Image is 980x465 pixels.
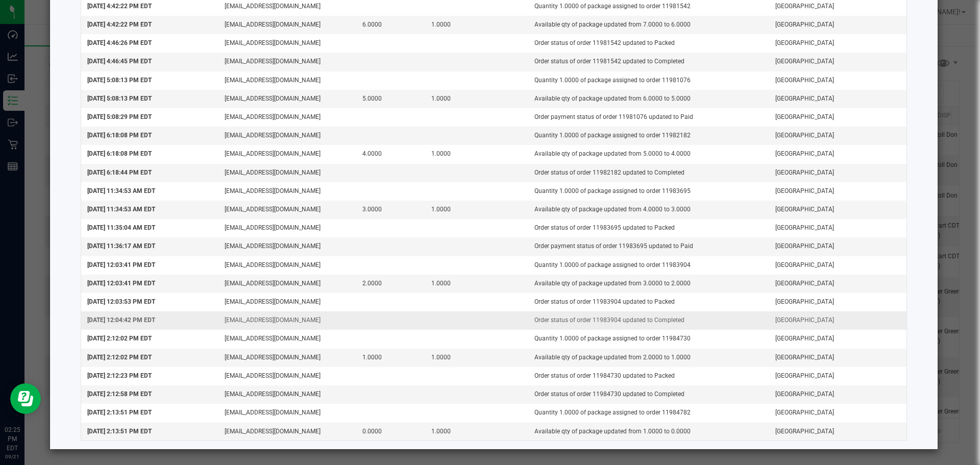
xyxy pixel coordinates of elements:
td: [GEOGRAPHIC_DATA] [769,164,907,182]
span: [DATE] 4:46:26 PM EDT [87,39,152,46]
td: [EMAIL_ADDRESS][DOMAIN_NAME] [218,293,356,311]
td: [GEOGRAPHIC_DATA] [769,201,907,219]
span: [DATE] 2:13:51 PM EDT [87,409,152,416]
td: [EMAIL_ADDRESS][DOMAIN_NAME] [218,145,356,163]
td: Order status of order 11983904 updated to Completed [528,311,769,330]
td: [EMAIL_ADDRESS][DOMAIN_NAME] [218,385,356,404]
td: Quantity 1.0000 of package assigned to order 11984730 [528,330,769,348]
td: Available qty of package updated from 5.0000 to 4.0000 [528,145,769,163]
td: Available qty of package updated from 3.0000 to 2.0000 [528,275,769,293]
td: [GEOGRAPHIC_DATA] [769,182,907,201]
td: 0.0000 [356,423,425,440]
td: [EMAIL_ADDRESS][DOMAIN_NAME] [218,201,356,219]
td: Order payment status of order 11981076 updated to Paid [528,108,769,127]
td: [EMAIL_ADDRESS][DOMAIN_NAME] [218,90,356,108]
td: Order status of order 11984730 updated to Packed [528,367,769,385]
span: [DATE] 12:03:41 PM EDT [87,280,155,287]
span: [DATE] 11:36:17 AM EDT [87,242,155,250]
td: 1.0000 [425,16,528,34]
td: [EMAIL_ADDRESS][DOMAIN_NAME] [218,219,356,237]
span: [DATE] 2:12:02 PM EDT [87,335,152,342]
td: 6.0000 [356,16,425,34]
span: [DATE] 12:03:41 PM EDT [87,261,155,268]
td: 1.0000 [425,90,528,108]
td: Order status of order 11981542 updated to Packed [528,34,769,53]
td: [GEOGRAPHIC_DATA] [769,127,907,145]
td: 2.0000 [356,275,425,293]
td: 1.0000 [425,275,528,293]
td: Order status of order 11982182 updated to Completed [528,164,769,182]
iframe: Resource center [10,383,41,414]
td: [EMAIL_ADDRESS][DOMAIN_NAME] [218,367,356,385]
td: [GEOGRAPHIC_DATA] [769,385,907,404]
td: [GEOGRAPHIC_DATA] [769,90,907,108]
span: [DATE] 2:12:23 PM EDT [87,372,152,379]
span: [DATE] 4:46:45 PM EDT [87,58,152,65]
td: [EMAIL_ADDRESS][DOMAIN_NAME] [218,404,356,422]
td: Available qty of package updated from 7.0000 to 6.0000 [528,16,769,34]
span: [DATE] 4:42:22 PM EDT [87,21,152,28]
span: [DATE] 6:18:44 PM EDT [87,169,152,176]
td: Available qty of package updated from 4.0000 to 3.0000 [528,201,769,219]
td: Quantity 1.0000 of package assigned to order 11983904 [528,256,769,275]
td: [EMAIL_ADDRESS][DOMAIN_NAME] [218,16,356,34]
td: Quantity 1.0000 of package assigned to order 11981076 [528,71,769,90]
td: [GEOGRAPHIC_DATA] [769,423,907,440]
span: [DATE] 11:34:53 AM EDT [87,187,155,194]
td: Order payment status of order 11983695 updated to Paid [528,237,769,256]
span: [DATE] 5:08:13 PM EDT [87,95,152,102]
td: 5.0000 [356,90,425,108]
td: [GEOGRAPHIC_DATA] [769,404,907,422]
td: [GEOGRAPHIC_DATA] [769,237,907,256]
td: [EMAIL_ADDRESS][DOMAIN_NAME] [218,311,356,330]
td: 3.0000 [356,201,425,219]
td: [EMAIL_ADDRESS][DOMAIN_NAME] [218,71,356,90]
td: [GEOGRAPHIC_DATA] [769,71,907,90]
td: [EMAIL_ADDRESS][DOMAIN_NAME] [218,330,356,348]
td: [GEOGRAPHIC_DATA] [769,219,907,237]
td: [EMAIL_ADDRESS][DOMAIN_NAME] [218,108,356,127]
td: [EMAIL_ADDRESS][DOMAIN_NAME] [218,275,356,293]
td: Available qty of package updated from 6.0000 to 5.0000 [528,90,769,108]
td: [GEOGRAPHIC_DATA] [769,275,907,293]
span: [DATE] 11:35:04 AM EDT [87,224,155,231]
span: [DATE] 2:12:02 PM EDT [87,354,152,361]
td: Available qty of package updated from 2.0000 to 1.0000 [528,349,769,367]
td: [EMAIL_ADDRESS][DOMAIN_NAME] [218,349,356,367]
td: 1.0000 [425,349,528,367]
td: [GEOGRAPHIC_DATA] [769,349,907,367]
td: 1.0000 [356,349,425,367]
td: 1.0000 [425,201,528,219]
td: [GEOGRAPHIC_DATA] [769,293,907,311]
span: [DATE] 12:03:53 PM EDT [87,298,155,305]
td: Quantity 1.0000 of package assigned to order 11983695 [528,182,769,201]
span: [DATE] 11:34:53 AM EDT [87,206,155,213]
span: [DATE] 6:18:08 PM EDT [87,150,152,157]
td: [GEOGRAPHIC_DATA] [769,367,907,385]
td: Quantity 1.0000 of package assigned to order 11984782 [528,404,769,422]
td: 4.0000 [356,145,425,163]
td: [EMAIL_ADDRESS][DOMAIN_NAME] [218,256,356,275]
td: [EMAIL_ADDRESS][DOMAIN_NAME] [218,34,356,53]
td: [GEOGRAPHIC_DATA] [769,330,907,348]
td: [EMAIL_ADDRESS][DOMAIN_NAME] [218,423,356,440]
td: [GEOGRAPHIC_DATA] [769,34,907,53]
span: [DATE] 6:18:08 PM EDT [87,132,152,139]
span: [DATE] 12:04:42 PM EDT [87,316,155,324]
span: [DATE] 2:12:58 PM EDT [87,390,152,398]
span: [DATE] 2:13:51 PM EDT [87,428,152,435]
td: [GEOGRAPHIC_DATA] [769,108,907,127]
span: [DATE] 4:42:22 PM EDT [87,3,152,10]
td: [GEOGRAPHIC_DATA] [769,16,907,34]
td: Available qty of package updated from 1.0000 to 0.0000 [528,423,769,440]
td: [GEOGRAPHIC_DATA] [769,311,907,330]
td: [EMAIL_ADDRESS][DOMAIN_NAME] [218,53,356,71]
td: Order status of order 11983695 updated to Packed [528,219,769,237]
td: Order status of order 11984730 updated to Completed [528,385,769,404]
td: [GEOGRAPHIC_DATA] [769,53,907,71]
td: [EMAIL_ADDRESS][DOMAIN_NAME] [218,164,356,182]
td: [GEOGRAPHIC_DATA] [769,145,907,163]
td: [EMAIL_ADDRESS][DOMAIN_NAME] [218,127,356,145]
td: Quantity 1.0000 of package assigned to order 11982182 [528,127,769,145]
td: 1.0000 [425,423,528,440]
